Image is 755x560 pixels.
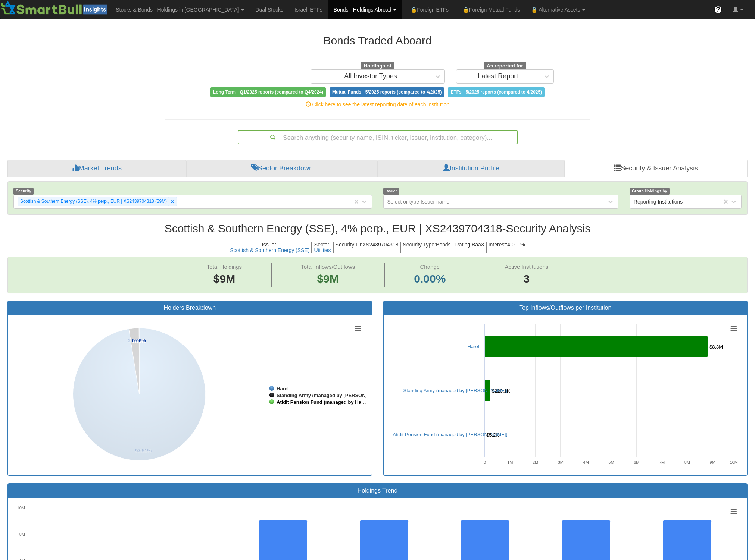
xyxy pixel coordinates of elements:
a: Security & Issuer Analysis [565,160,748,177]
span: $9M [213,273,235,285]
a: Harel [468,344,479,349]
span: Issuer [383,188,400,194]
a: Dual Stocks [250,0,289,19]
span: Holdings of [361,62,394,70]
a: 🔒 Alternative Assets [525,0,591,19]
span: Security [13,188,34,194]
text: 3M [558,460,563,465]
span: Mutual Funds - 5/2025 reports (compared to 4/2025) [330,87,444,97]
text: 8M [19,532,25,537]
span: ETFs - 5/2025 reports (compared to 4/2025) [448,87,545,97]
span: 0.00% [414,271,446,287]
h5: Issuer : [228,242,312,254]
button: Utilities [314,248,331,253]
text: 9M [709,460,715,465]
h5: Security ID : XS2439704318 [334,242,401,254]
span: 3 [505,271,548,287]
tspan: Standing Army (managed by [PERSON_NAME]) [277,393,386,398]
a: Market Trends [7,160,186,177]
a: 🔒Foreign Mutual Funds [454,0,525,19]
a: Standing Army (managed by [PERSON_NAME]) [403,388,508,393]
div: Reporting Institutions [634,198,683,205]
span: Active Institutions [505,264,548,270]
a: 🔒Foreign ETFs [402,0,454,19]
a: Bonds - Holdings Abroad [328,0,402,19]
h5: Security Type : Bonds [401,242,453,254]
h2: Bonds Traded Aboard [165,34,590,47]
span: Group Holdings by [630,188,670,194]
h3: Holders Breakdown [13,305,366,311]
img: Smartbull [0,0,110,15]
span: Total Holdings [207,264,242,270]
a: ? [709,0,727,19]
span: ? [716,6,720,13]
a: Atidit Pension Fund (managed by [PERSON_NAME]) [393,432,508,437]
text: 6M [634,460,639,465]
text: 7M [659,460,664,465]
span: Change [420,264,440,270]
tspan: Atidit Pension Fund (managed by Ha… [277,399,366,405]
div: Select or type Issuer name [387,198,450,205]
text: 10M [17,506,25,510]
a: Stocks & Bonds - Holdings in [GEOGRAPHIC_DATA] [110,0,250,19]
a: Institution Profile [378,160,564,177]
tspan: $8.8M [709,344,723,350]
div: Click here to see the latest reporting date of each institution [159,101,596,108]
span: $9M [317,273,338,285]
text: 10M [730,460,737,465]
tspan: Harel [277,386,289,391]
div: Scottish & Southern Energy (SSE), 4% perp., EUR | XS2439704318 ($9M) [18,197,168,206]
span: As reported for [484,62,526,70]
text: 2M [532,460,538,465]
h3: Top Inflows/Outflows per Institution [389,305,742,311]
h3: Holdings Trend [13,487,742,494]
text: 5M [608,460,614,465]
div: Search anything (security name, ISIN, ticker, issuer, institution, category)... [238,131,517,144]
h5: Rating : Baa3 [453,242,487,254]
h5: Interest : 4.000% [487,242,527,254]
div: All Investor Types [344,73,397,80]
text: 4M [583,460,589,465]
tspan: 97.51% [135,448,152,453]
tspan: 0.06% [132,338,146,343]
text: 8M [684,460,690,465]
button: Scottish & Southern Energy (SSE) [230,248,309,253]
tspan: 2.43% [128,338,142,343]
a: Israeli ETFs [289,0,328,19]
span: Long Term - Q1/2025 reports (compared to Q4/2024) [210,87,326,97]
text: 0 [483,460,486,465]
text: 1M [507,460,513,465]
span: Total Inflows/Outflows [301,264,355,270]
div: Latest Report [478,73,518,80]
a: Sector Breakdown [186,160,378,177]
h5: Sector : [312,242,333,254]
h2: Scottish & Southern Energy (SSE), 4% perp., EUR | XS2439704318 - Security Analysis [7,222,748,235]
